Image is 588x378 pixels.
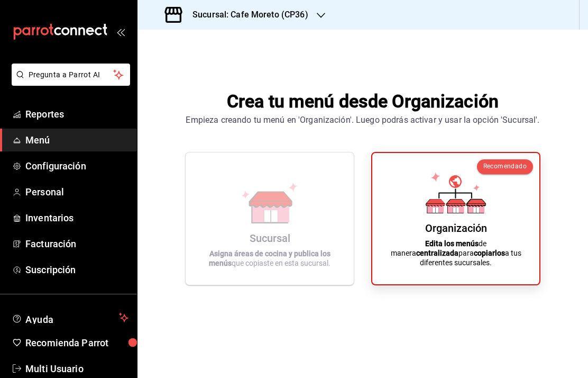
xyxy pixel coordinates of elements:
button: Pregunta a Parrot AI [12,64,130,86]
strong: Asigna áreas de cocina y publica los menús [209,249,330,267]
span: Multi Usuario [25,362,128,376]
span: Ayuda [25,311,115,324]
span: Inventarios [25,211,128,225]
div: Sucursal [250,232,290,245]
span: Personal [25,185,128,199]
span: Recomienda Parrot [25,336,128,350]
span: Recomendado [483,163,527,170]
span: Menú [25,133,128,147]
button: open_drawer_menu [116,28,125,36]
h3: Sucursal: Cafe Moreto (CP36) [184,8,308,21]
p: que copiaste en esta sucursal. [198,249,341,268]
div: Empieza creando tu menú en 'Organización'. Luego podrás activar y usar la opción 'Sucursal'. [186,114,539,127]
a: Pregunta a Parrot AI [7,77,130,88]
span: Suscripción [25,263,128,277]
span: Configuración [25,159,128,173]
h1: Crea tu menú desde Organización [186,88,539,114]
strong: Edita los menús [425,239,479,248]
p: de manera para a tus diferentes sucursales. [385,239,527,267]
strong: centralizada [416,249,458,257]
span: Facturación [25,237,128,251]
div: Organización [425,222,487,235]
span: Pregunta a Parrot AI [29,69,114,80]
span: Reportes [25,107,128,121]
strong: copiarlos [474,249,505,257]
